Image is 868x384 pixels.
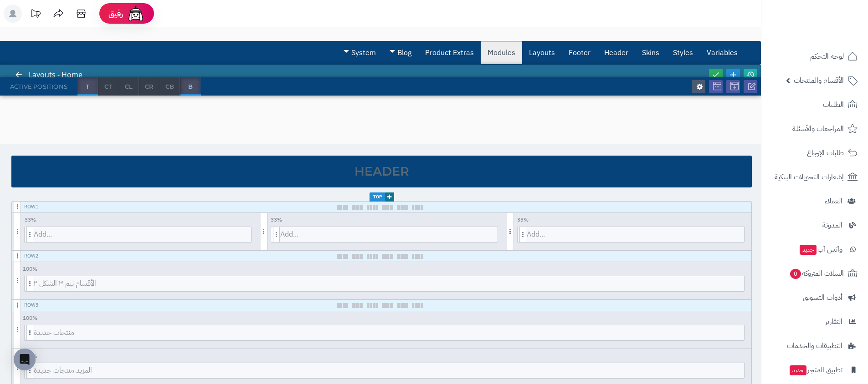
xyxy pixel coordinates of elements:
span: Add... [280,227,498,242]
span: التقارير [825,315,842,328]
span: طلبات الإرجاع [807,147,844,159]
span: 33 % [21,215,39,225]
a: التقارير [767,311,863,333]
span: 0 [790,269,801,279]
a: Skins [635,41,666,64]
a: المراجعات والأسئلة [767,118,863,140]
div: Layouts - Home [16,65,92,85]
a: Modules [481,41,522,64]
span: B [180,77,200,96]
span: وآتس آب [799,243,842,256]
span: T [77,77,98,96]
span: CB [160,77,180,96]
a: طلبات الإرجاع [767,142,863,164]
span: الطلبات [823,98,844,111]
span: Top [370,192,394,202]
span: الأقسام ثيم ٣ الشكل ٢ [34,276,744,291]
span: لوحة التحكم [810,50,844,63]
a: Blog [383,41,418,64]
span: جديد [790,365,806,375]
a: الطلبات [767,94,863,116]
span: 100 % [21,313,39,323]
a: Variables [700,41,745,64]
a: المدونة [767,214,863,236]
a: إشعارات التحويلات البنكية [767,166,863,188]
span: Add... [34,227,251,242]
a: Layouts [522,41,562,64]
img: ai-face.png [127,5,145,23]
a: System [337,41,383,64]
span: المزيد منتجات جديدة [34,363,744,378]
div: Row 3 [24,302,39,309]
a: Product Extras [418,41,481,64]
div: Row 1 [24,203,39,211]
a: Header [597,41,635,64]
span: 33 % [267,215,286,225]
span: السلات المتروكة [789,267,844,280]
span: أدوات التسويق [803,291,842,304]
span: 33 % [514,215,532,225]
a: أدوات التسويق [767,287,863,308]
a: Footer [562,41,597,64]
span: إشعارات التحويلات البنكية [775,171,844,183]
span: CL [119,77,139,96]
span: تطبيق المتجر [789,364,842,376]
span: المدونة [822,219,842,232]
span: المراجعات والأسئلة [792,122,844,135]
span: 100 % [21,264,39,274]
span: الأقسام والمنتجات [794,74,844,87]
a: تطبيق المتجرجديد [767,359,863,381]
span: Add... [527,227,744,242]
a: تحديثات المنصة [24,5,47,25]
span: جديد [800,245,817,255]
span: منتجات جديدة [34,325,744,340]
a: Styles [666,41,700,64]
span: العملاء [825,195,842,207]
span: رفيق [108,8,123,19]
a: وآتس آبجديد [767,238,863,260]
div: Open Intercom Messenger [14,349,36,370]
img: logo-2.png [806,24,859,43]
span: التطبيقات والخدمات [787,339,842,352]
div: Row 2 [24,253,39,260]
a: لوحة التحكم [767,45,863,67]
a: التطبيقات والخدمات [767,335,863,357]
span: CT [98,77,118,96]
a: السلات المتروكة0 [767,263,863,284]
span: CR [139,77,159,96]
a: العملاء [767,190,863,212]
